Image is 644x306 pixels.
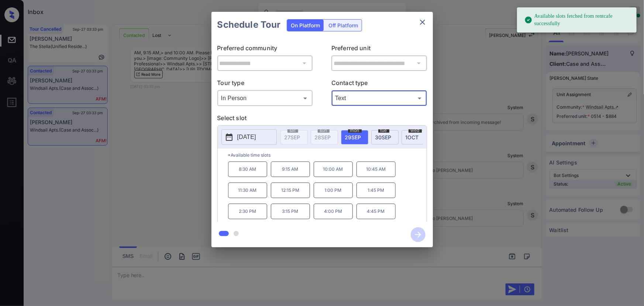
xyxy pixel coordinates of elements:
[228,183,267,198] p: 11:30 AM
[348,128,362,133] span: mon
[211,12,287,38] h2: Schedule Tour
[271,204,310,219] p: 3:15 PM
[357,204,396,219] p: 4:45 PM
[524,10,631,30] div: Available slots fetched from rentcafe successfully
[228,149,427,161] p: *Available time slots
[402,130,429,144] div: date-select
[228,204,267,219] p: 2:30 PM
[331,78,427,90] p: Contact type
[287,20,324,31] div: On Platform
[371,130,399,144] div: date-select
[271,183,310,198] p: 12:15 PM
[237,133,256,142] p: [DATE]
[314,204,353,219] p: 4:00 PM
[217,44,313,55] p: Preferred community
[375,134,392,140] span: 30 SEP
[219,92,311,104] div: In Person
[331,44,427,55] p: Preferred unit
[314,183,353,198] p: 1:00 PM
[406,134,419,140] span: 1 OCT
[357,183,396,198] p: 1:45 PM
[333,92,425,104] div: Text
[325,20,362,31] div: Off Platform
[228,161,267,177] p: 8:30 AM
[221,129,277,145] button: [DATE]
[271,161,310,177] p: 9:15 AM
[217,78,313,90] p: Tour type
[415,15,430,30] button: close
[314,161,353,177] p: 10:00 AM
[345,134,361,140] span: 29 SEP
[357,161,396,177] p: 10:45 AM
[409,128,422,133] span: wed
[406,225,430,244] button: btn-next
[378,128,389,133] span: tue
[217,113,427,125] p: Select slot
[341,130,368,144] div: date-select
